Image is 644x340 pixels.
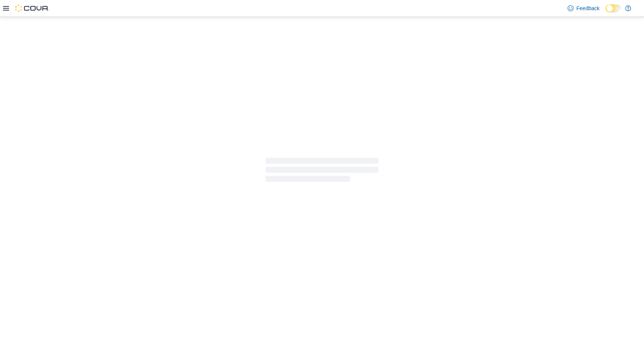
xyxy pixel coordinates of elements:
span: Loading [266,159,378,183]
a: Feedback [565,1,603,16]
input: Dark Mode [606,5,621,12]
img: Cova [15,5,49,12]
span: Feedback [577,5,600,12]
